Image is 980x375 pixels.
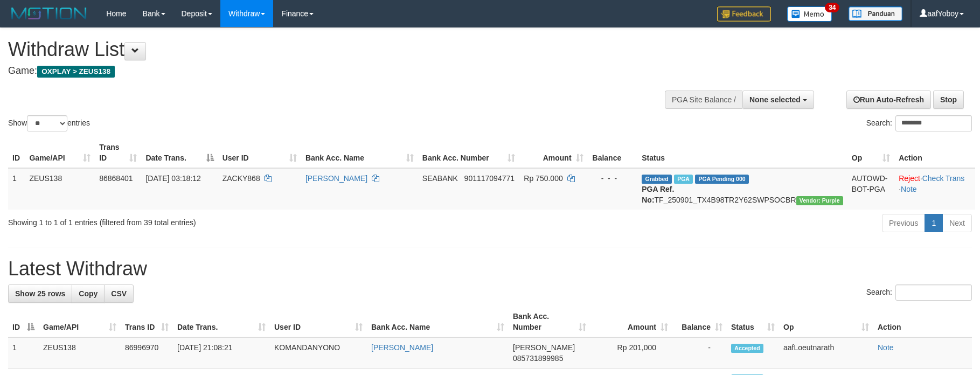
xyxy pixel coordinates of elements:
[922,174,965,183] a: Check Trans
[173,337,270,369] td: [DATE] 21:08:21
[674,175,693,184] span: Marked by aaftrukkakada
[873,307,972,337] th: Action
[727,307,779,337] th: Status: activate to sort column ascending
[796,196,843,205] span: Vendor URL: https://trx4.1velocity.biz
[847,137,894,168] th: Op: activate to sort column ascending
[878,343,894,352] a: Note
[592,173,634,184] div: - - -
[637,137,847,168] th: Status
[8,307,39,337] th: ID: activate to sort column descending
[513,354,563,363] span: Copy 085731899985 to clipboard
[825,3,839,12] span: 34
[145,174,200,183] span: [DATE] 03:18:12
[866,284,972,301] label: Search:
[8,258,972,280] h1: Latest Withdraw
[894,168,975,210] td: · ·
[882,214,925,232] a: Previous
[15,289,65,298] span: Show 25 rows
[464,174,515,183] span: Copy 901117094771 to clipboard
[846,91,931,109] a: Run Auto-Refresh
[524,174,562,183] span: Rp 750.000
[588,137,638,168] th: Balance
[37,66,115,78] span: OXPLAY > ZEUS138
[717,6,771,22] img: Feedback.jpg
[8,66,643,77] h4: Game:
[418,137,520,168] th: Bank Acc. Number: activate to sort column ascending
[779,307,873,337] th: Op: activate to sort column ascending
[8,39,643,60] h1: Withdraw List
[270,307,367,337] th: User ID: activate to sort column ascending
[519,137,587,168] th: Amount: activate to sort column ascending
[121,337,173,369] td: 86996970
[642,175,672,184] span: Grabbed
[642,185,674,204] b: PGA Ref. No:
[27,115,67,131] select: Showentries
[899,174,920,183] a: Reject
[99,174,133,183] span: 86868401
[95,137,141,168] th: Trans ID: activate to sort column ascending
[72,284,105,303] a: Copy
[513,343,575,352] span: [PERSON_NAME]
[223,174,260,183] span: ZACKY868
[173,307,270,337] th: Date Trans.: activate to sort column ascending
[8,284,72,303] a: Show 25 rows
[39,307,121,337] th: Game/API: activate to sort column ascending
[422,174,458,183] span: SEABANK
[672,337,727,369] td: -
[590,307,672,337] th: Amount: activate to sort column ascending
[731,344,763,353] span: Accepted
[895,115,972,131] input: Search:
[590,337,672,369] td: Rp 201,000
[301,137,418,168] th: Bank Acc. Name: activate to sort column ascending
[847,168,894,210] td: AUTOWD-BOT-PGA
[218,137,301,168] th: User ID: activate to sort column ascending
[942,214,972,232] a: Next
[270,337,367,369] td: KOMANDANYONO
[849,6,902,21] img: panduan.png
[8,5,90,22] img: MOTION_logo.png
[695,175,749,184] span: PGA Pending
[665,91,742,109] div: PGA Site Balance /
[894,137,975,168] th: Action
[787,6,832,22] img: Button%20Memo.svg
[866,115,972,131] label: Search:
[925,214,943,232] a: 1
[901,185,917,193] a: Note
[104,284,134,303] a: CSV
[742,91,814,109] button: None selected
[8,115,90,131] label: Show entries
[779,337,873,369] td: aafLoeutnarath
[305,174,367,183] a: [PERSON_NAME]
[141,137,218,168] th: Date Trans.: activate to sort column descending
[672,307,727,337] th: Balance: activate to sort column ascending
[8,213,400,228] div: Showing 1 to 1 of 1 entries (filtered from 39 total entries)
[25,168,95,210] td: ZEUS138
[371,343,433,352] a: [PERSON_NAME]
[121,307,173,337] th: Trans ID: activate to sort column ascending
[637,168,847,210] td: TF_250901_TX4B98TR2Y62SWPSOCBR
[79,289,98,298] span: Copy
[895,284,972,301] input: Search:
[749,95,801,104] span: None selected
[933,91,964,109] a: Stop
[8,168,25,210] td: 1
[39,337,121,369] td: ZEUS138
[111,289,127,298] span: CSV
[509,307,590,337] th: Bank Acc. Number: activate to sort column ascending
[8,137,25,168] th: ID
[25,137,95,168] th: Game/API: activate to sort column ascending
[367,307,509,337] th: Bank Acc. Name: activate to sort column ascending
